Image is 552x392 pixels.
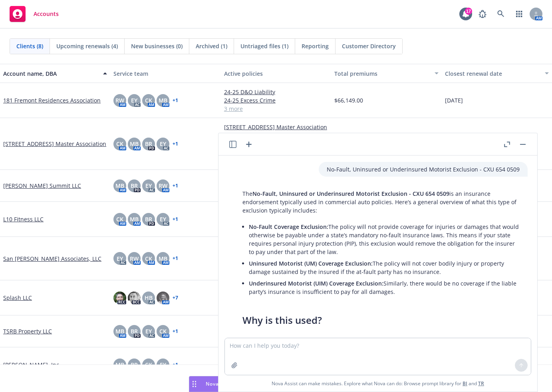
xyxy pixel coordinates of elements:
span: No-Fault, Uninsured or Underinsured Motorist Exclusion - CXU 654 0509 [252,190,449,197]
a: BI [463,380,467,387]
a: 24-25 Excess Crime [224,96,328,104]
span: CK [116,215,123,223]
span: EY [145,181,152,190]
div: Service team [113,69,217,78]
a: Search [493,6,509,22]
span: EY [131,96,137,104]
a: [STREET_ADDRESS] Master Association [3,140,106,148]
div: Account name, DBA [3,69,98,78]
img: photo [128,292,141,304]
span: MB [159,254,167,263]
p: No-Fault, Uninsured or Underinsured Motorist Exclusion - CXU 654 0509 [327,165,520,173]
span: Archived (1) [196,42,227,50]
span: EY [160,140,166,148]
img: photo [157,292,169,304]
span: BR [131,181,138,190]
span: Customer Directory [342,42,396,50]
span: MB [115,327,124,335]
button: Closest renewal date [442,64,552,83]
li: Similarly, there would be no coverage if the liable party’s insurance is insufficient to pay for ... [249,278,520,297]
span: EY [160,360,166,369]
a: Switch app [511,6,527,22]
a: + 1 [173,256,178,261]
a: [PERSON_NAME] Summit LLC [3,181,81,190]
a: [STREET_ADDRESS] Master Association - Terrorism and Sabotage [224,123,328,140]
span: [DATE] [445,96,463,104]
span: CK [116,140,123,148]
span: Reporting [302,42,329,50]
span: Uninsured Motorist (UM) Coverage Exclusion: [249,260,373,267]
span: MB [130,215,139,223]
button: Total premiums [331,64,441,83]
li: The policy will not provide coverage for injuries or damages that would otherwise be payable unde... [249,221,520,258]
span: Nova Assist [206,380,237,387]
a: + 1 [173,183,178,188]
span: MB [130,140,139,148]
span: Accounts [34,11,59,17]
a: San [PERSON_NAME] Associates, LLC [3,254,101,263]
a: TSRB Property LLC [3,327,52,335]
h3: Why is this used? [242,313,520,327]
li: The policy will not cover bodily injury or property damage sustained by the insured if the at-fau... [249,258,520,278]
a: 181 Fremont Residences Association [3,96,101,104]
span: BR [131,360,138,369]
a: 3 more [224,104,328,113]
span: MB [115,181,124,190]
span: Underinsured Motorist (UIM) Coverage Exclusion: [249,280,383,287]
div: Active policies [224,69,328,78]
span: BR [131,327,138,335]
a: 24-25 D&O Liability [224,88,328,96]
a: Accounts [6,3,62,25]
span: Untriaged files (1) [240,42,288,50]
span: BR [145,140,152,148]
span: HB [145,294,153,302]
span: MB [159,96,167,104]
span: RW [159,181,167,190]
button: Service team [110,64,220,83]
button: Nova Assist [189,376,244,392]
span: MB [115,360,124,369]
span: Clients (8) [16,42,43,50]
div: Drag to move [189,376,199,392]
span: BR [145,215,152,223]
span: EY [160,215,166,223]
a: + 1 [173,329,178,334]
a: + 1 [173,142,178,146]
span: RW [115,96,124,104]
span: CK [159,327,167,335]
a: + 1 [173,362,178,367]
a: + 7 [173,295,178,300]
a: Splash LLC [3,294,32,302]
a: TR [478,380,484,387]
a: L10 Fitness LLC [3,215,44,223]
a: Report a Bug [475,6,490,22]
span: Upcoming renewals (4) [56,42,118,50]
img: photo [113,292,126,304]
div: Closest renewal date [445,69,540,78]
a: + 1 [173,217,178,222]
button: Active policies [221,64,331,83]
span: Nova Assist can make mistakes. Explore what Nova can do: Browse prompt library for and [272,375,484,392]
p: The is an insurance endorsement typically used in commercial auto policies. Here’s a general over... [242,189,520,215]
li: Some businesses might have other sources of coverage or may be willing to self-insure for these e... [249,337,520,357]
span: $66,149.00 [334,96,363,104]
span: CK [145,360,152,369]
span: CK [145,254,152,263]
a: + 1 [173,98,178,103]
span: EY [145,327,152,335]
span: RW [130,254,139,263]
div: Total premiums [334,69,429,78]
div: 17 [465,8,472,15]
span: EY [117,254,123,263]
a: [PERSON_NAME], Inc. [3,360,61,369]
span: CK [145,96,152,104]
span: No-Fault Coverage Exclusion: [249,223,328,230]
span: New businesses (0) [131,42,183,50]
